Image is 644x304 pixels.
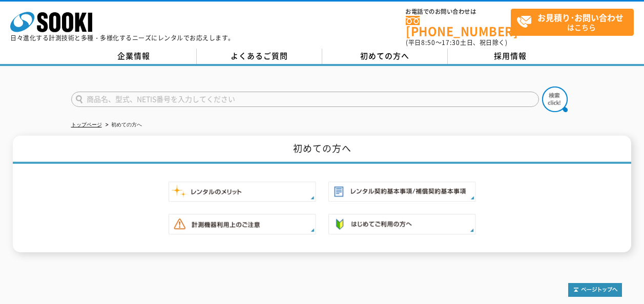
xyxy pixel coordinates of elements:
p: 日々進化する計測技術と多種・多様化するニーズにレンタルでお応えします。 [10,35,235,41]
span: お電話でのお問い合わせは [406,9,511,15]
img: レンタル契約基本事項／補償契約基本事項 [328,182,476,202]
a: よくあるご質問 [197,49,322,64]
img: btn_search.png [542,86,568,112]
span: 8:50 [421,38,435,47]
strong: お見積り･お問い合わせ [537,11,624,24]
span: 17:30 [442,38,460,47]
img: 初めての方へ [328,214,476,234]
li: 初めての方へ [103,120,142,131]
span: (平日 ～ 土日、祝日除く) [406,38,507,47]
span: はこちら [516,9,633,35]
a: 初めての方へ [322,49,448,64]
a: [PHONE_NUMBER] [406,16,511,37]
span: 初めての方へ [360,50,409,61]
a: 企業情報 [71,49,197,64]
h1: 初めての方へ [13,136,631,164]
a: 採用情報 [448,49,573,64]
a: トップページ [71,122,102,127]
img: トップページへ [568,283,622,297]
img: レンタルのメリット [169,182,316,202]
a: お見積り･お問い合わせはこちら [511,9,634,36]
img: 計測機器ご利用上のご注意 [169,214,316,234]
input: 商品名、型式、NETIS番号を入力してください [71,92,539,107]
